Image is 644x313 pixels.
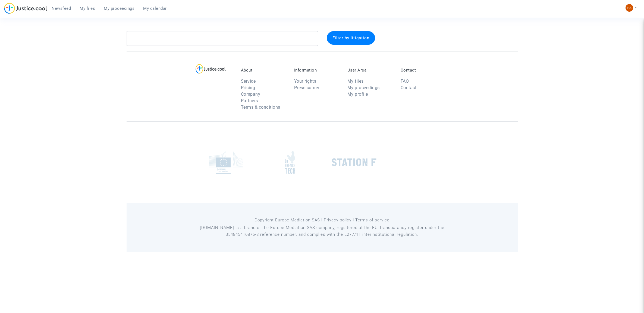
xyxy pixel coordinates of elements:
a: My files [75,4,99,12]
a: My proceedings [99,4,139,12]
a: My files [347,79,364,84]
a: My calendar [139,4,171,12]
img: stationf.png [332,158,376,166]
a: Service [241,79,256,84]
span: My calendar [143,6,167,11]
a: Your rights [294,79,316,84]
a: Newsfeed [47,4,75,12]
span: Newsfeed [52,6,71,11]
a: Terms & conditions [241,105,280,110]
a: My profile [347,92,368,97]
img: 22dc1d0bfbbeab22b7bf4ea1ae935dc9 [626,4,633,12]
img: french_tech.png [285,151,295,174]
p: Copyright Europe Mediation SAS l Privacy policy l Terms of service [198,217,446,224]
a: Press corner [294,85,319,90]
p: Information [294,68,339,73]
p: About [241,68,286,73]
p: Contact [401,68,446,73]
img: europe_commision.png [209,151,243,174]
span: Filter by litigation [332,36,369,40]
a: Pricing [241,85,255,90]
img: logo-lg.svg [196,64,226,74]
img: jc-logo.svg [4,3,47,14]
p: [DOMAIN_NAME] is a brand of the Europe Mediation SAS company, registered at the EU Transparancy r... [198,224,446,238]
p: User Area [347,68,392,73]
a: Company [241,92,260,97]
span: My proceedings [104,6,134,11]
a: FAQ [401,79,409,84]
a: My proceedings [347,85,380,90]
a: Contact [401,85,417,90]
a: Partners [241,98,258,103]
span: My files [80,6,95,11]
